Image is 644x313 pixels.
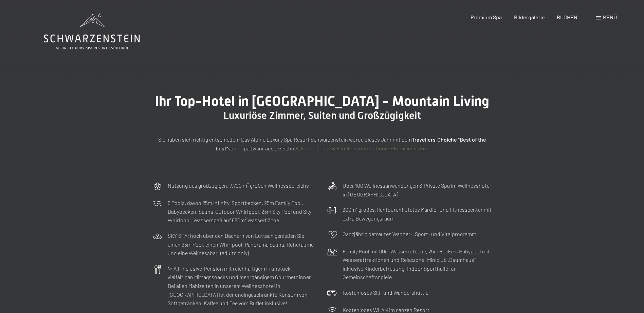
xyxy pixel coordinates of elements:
[152,135,492,152] p: Sie haben sich richtig entschieden: Das Alpine Luxury Spa Resort Schwarzenstein wurde dieses Jahr...
[168,231,317,257] p: SKY SPA: hoch über den Dächern von Luttach genießen Sie einen 23m Pool, einen Whirlpool, Panorama...
[155,93,489,109] span: Ihr Top-Hotel in [GEOGRAPHIC_DATA] - Mountain Living
[343,288,428,297] p: Kostenloses Ski- und Wandershuttle
[168,181,309,190] p: Nutzung des großzügigen, 7.700 m² großen Wellnessbereichs
[343,181,492,199] p: Über 100 Wellnessanwendungen & Private Spa im Wellnesshotel in [GEOGRAPHIC_DATA]
[603,14,617,20] span: Menü
[168,199,317,225] p: 6 Pools, davon 25m Infinity-Sportbecken, 25m Family Pool, Babybecken, Sauna-Outdoor Whirlpool, 23...
[168,264,317,308] p: ¾ All-inclusive-Pension mit reichhaltigem Frühstück, vielfältigen Mittagssnacks und mehrgängigem ...
[471,14,502,20] a: Premium Spa
[514,14,545,20] a: Bildergalerie
[216,136,486,151] strong: Travellers' Choiche "Best of the best"
[223,109,421,121] span: Luxuriöse Zimmer, Suiten und Großzügigkeit
[343,247,492,281] p: Family Pool mit 60m Wasserrutsche, 25m Becken, Babypool mit Wasserattraktionen und Relaxzone. Min...
[343,230,476,238] p: Ganzjährig betreutes Wander-, Sport- und Vitalprogramm
[301,145,429,151] a: Kinderpreise & Familienkonbinationen- Familiensuiten
[557,14,577,20] a: BUCHEN
[343,205,492,223] p: 300m² großes, lichtdurchflutetes Kardio- und Fitnesscenter mit extra Bewegungsraum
